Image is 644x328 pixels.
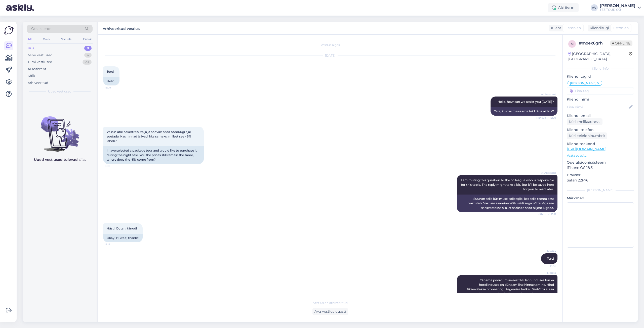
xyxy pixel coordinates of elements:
[498,100,554,104] span: Hello, how can we assist you [DATE]?
[103,43,557,47] div: Vestlus algas
[548,3,579,12] div: Aktiivne
[28,73,35,78] div: Kõik
[28,46,34,51] div: Uus
[537,92,556,96] span: AI Assistent
[103,234,143,242] div: Okay! I'll wait, thanks!
[491,107,557,116] div: Tere, kuidas me saame teid täna aidata?
[83,60,92,65] div: 20
[567,172,634,178] p: Brauser
[567,66,634,71] div: Kliendi info
[28,60,52,65] div: Tiimi vestlused
[105,243,124,246] span: 15:15
[568,51,629,62] div: [GEOGRAPHIC_DATA], [GEOGRAPHIC_DATA]
[28,67,46,72] div: AI Assistent
[27,36,32,42] div: All
[567,74,634,79] p: Kliendi tag'id
[536,116,556,120] span: Nähtud ✓ 15:09
[537,271,556,275] span: Marika
[103,77,119,85] div: Hello!
[591,4,598,11] div: AV
[600,8,635,12] div: TEZ TOUR OÜ
[567,160,634,165] p: Operatsioonisüsteem
[107,130,192,143] span: Valisin ühe pakettreisi välja ja sooviks seda öömüügi ajal soetada. Kas hinnad jäävad ikka samaks...
[464,278,555,300] span: Täname pöördumise eest! Nii lennunduses kui ka hotellinduses on dünaamiline hinnastamine. Hind fi...
[82,36,93,42] div: Email
[567,165,634,170] p: iPhone OS 18.5
[567,132,607,139] div: Küsi telefoninumbrit
[567,188,634,193] div: [PERSON_NAME]
[549,25,561,31] div: Klient
[60,36,72,42] div: Socials
[105,86,124,89] span: 15:09
[613,25,629,31] span: Estonian
[567,87,634,95] input: Lisa tag
[28,53,53,58] div: Minu vestlused
[42,36,51,42] div: Web
[461,178,555,191] span: I am routing this question to the colleague who is responsible for this topic. The reply might ta...
[567,118,602,125] div: Küsi meiliaadressi
[107,70,114,73] span: Tere!
[588,25,609,31] div: Klienditugi
[600,4,635,8] div: [PERSON_NAME]
[312,308,348,315] div: Ava vestlus uuesti
[547,257,554,260] span: Tere!
[84,46,92,51] div: 0
[31,26,51,31] span: Otsi kliente
[567,104,628,110] input: Lisa nimi
[457,195,557,212] div: Suunan selle küsimuse kolleegile, kes selle teema eest vastutab. Vastuse saamine võib veidi aega ...
[537,171,556,175] span: AI Assistent
[537,212,556,216] span: Nähtud ✓ 15:11
[103,25,140,31] label: Arhiveeritud vestlus
[107,226,137,230] span: Hästi! Ootan, tänud!
[105,164,124,168] span: 15:11
[567,113,634,118] p: Kliendi email
[537,249,556,253] span: Marika
[567,153,634,158] p: Vaata edasi ...
[579,40,610,46] div: # mxex6grh
[570,82,596,85] span: [PERSON_NAME]
[103,53,557,58] div: [DATE]
[567,127,634,132] p: Kliendi telefon
[567,141,634,147] p: Klienditeekond
[571,42,574,46] span: m
[28,80,48,85] div: Arhiveeritud
[48,89,71,94] span: Uued vestlused
[567,196,634,201] p: Märkmed
[103,146,204,164] div: I have selected a package tour and would like to purchase it during the night sale. Will the pric...
[567,147,606,151] a: [URL][DOMAIN_NAME]
[610,40,632,46] span: Offline
[34,157,86,162] p: Uued vestlused tulevad siia.
[600,4,641,12] a: [PERSON_NAME]TEZ TOUR OÜ
[537,264,556,268] span: 15:56
[567,178,634,183] p: Safari 22F76
[567,97,634,102] p: Kliendi nimi
[313,301,348,305] span: Vestlus on arhiveeritud
[23,107,97,153] img: No chats
[566,25,581,31] span: Estonian
[4,26,14,35] img: Askly Logo
[84,53,92,58] div: 4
